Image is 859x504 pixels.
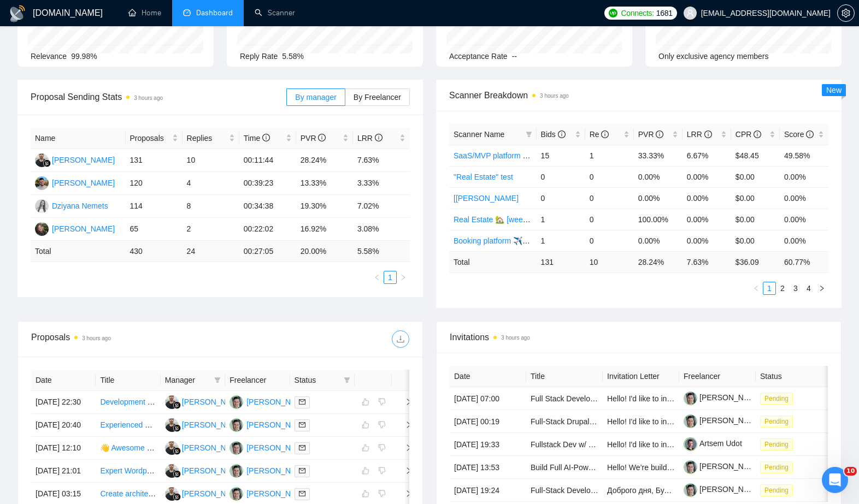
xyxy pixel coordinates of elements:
img: gigradar-bm.png [173,401,181,409]
span: Доброго дня, Буду вдячний, якщо переглянете позицію. [607,486,804,495]
li: 1 [763,282,776,295]
span: filter [523,126,534,143]
img: YN [230,487,243,501]
span: filter [526,131,532,138]
td: 3.08% [353,218,410,241]
a: [[PERSON_NAME] [454,194,519,203]
span: By manager [295,93,336,102]
span: filter [342,372,352,388]
td: Expert Wordpress Website Developer (20+ years experience) [96,460,160,483]
td: Fullstack Dev w/ Python Exp [526,433,603,456]
a: 3 [790,282,802,294]
td: 0 [537,187,585,209]
img: FG [165,418,179,432]
span: 1681 [656,7,673,19]
li: Previous Page [370,271,384,284]
td: 00:11:44 [239,149,296,172]
td: 0 [537,166,585,187]
span: mail [299,422,305,428]
td: 2 [183,218,239,241]
img: c1Tebym3BND9d52IcgAhOjDIggZNrr93DrArCnDDhQCo9DNa2fMdUdlKkX3cX7l7jn [684,392,697,405]
li: Previous Page [750,282,763,295]
td: 19.30% [296,195,353,218]
span: info-circle [806,131,814,138]
th: Proposals [126,128,183,149]
div: [PERSON_NAME] [52,177,115,189]
td: 4 [183,172,239,195]
span: Pending [760,416,793,428]
a: 1 [763,282,775,294]
td: 49.58% [780,145,828,166]
div: [PERSON_NAME] [182,396,245,408]
th: Freelancer [679,366,756,387]
div: [PERSON_NAME] [246,396,309,408]
th: Invitation Letter [603,366,679,387]
a: FG[PERSON_NAME] [165,466,245,475]
td: Build Full AI-Powered Job Application SaaS Platform (Frontend + Backend + GPT Integration) [526,456,603,479]
td: 1 [537,209,585,230]
a: Full Stack Developer for AI-Powered User Interface and Document Extraction [531,394,792,403]
li: Next Page [815,282,828,295]
span: info-circle [262,134,270,141]
a: SaaS/MVP platform ☁️💻[weekdays] [454,151,580,160]
img: gigradar-bm.png [173,424,181,432]
div: Dziyana Nemets [52,200,108,212]
td: 7.02% [353,195,410,218]
div: [PERSON_NAME] [246,488,309,500]
a: YN[PERSON_NAME] [230,443,309,452]
td: 28.24 % [634,251,683,272]
a: Fullstack Dev w/ Python Exp [531,440,627,449]
a: Experienced Developer Needed for SaaS MVP Development [100,420,306,429]
span: PVR [301,134,326,143]
span: Status [295,374,339,386]
span: Proposal Sending Stats [31,90,286,104]
span: 99.98% [71,52,97,61]
td: 131 [126,149,183,172]
td: Experienced Developer Needed for SaaS MVP Development [96,414,160,437]
td: 8 [183,195,239,218]
td: 0.00% [683,230,731,251]
img: gigradar-bm.png [173,447,181,455]
a: setting [837,9,855,17]
img: YN [230,441,243,455]
a: Pending [760,440,797,448]
a: [PERSON_NAME] [684,416,762,425]
div: [PERSON_NAME] [182,442,245,454]
td: 00:34:38 [239,195,296,218]
a: Real Estate 🏡 [weekend] [454,215,542,224]
a: YN[PERSON_NAME] [230,489,309,497]
span: download [392,335,409,343]
img: c1IJnASR216B_qLKOdVHlFczQ1diiWdP6XTUU_Bde8sayunt74jRkDwX7Fkae-K6RX [684,437,697,451]
td: $48.45 [731,145,780,166]
td: 00:22:02 [239,218,296,241]
td: 7.63 % [683,251,731,272]
span: 5.58% [282,52,304,61]
img: DN [35,199,49,213]
td: 0.00% [780,230,828,251]
span: Scanner Name [454,130,504,139]
span: Scanner Breakdown [449,88,828,102]
td: 24 [183,241,239,262]
img: FG [165,464,179,478]
td: 120 [126,172,183,195]
span: 10 [844,467,857,476]
img: FG [165,441,179,455]
a: FG[PERSON_NAME] [165,489,245,497]
a: 1 [384,271,396,283]
div: [PERSON_NAME] [182,419,245,431]
iframe: Intercom live chat [822,467,848,493]
a: [PERSON_NAME] [684,393,762,402]
button: left [750,282,763,295]
span: Manager [165,374,210,386]
span: right [396,398,413,406]
a: HH[PERSON_NAME] [35,224,115,233]
li: 4 [802,282,815,295]
span: filter [212,372,223,388]
div: [PERSON_NAME] [52,223,115,235]
td: Total [449,251,537,272]
a: 👋 Awesome React [DEMOGRAPHIC_DATA] JS developer needed [100,443,329,452]
time: 3 hours ago [501,335,530,341]
a: YN[PERSON_NAME] [230,420,309,429]
div: [PERSON_NAME] [182,465,245,477]
span: user [686,9,694,17]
